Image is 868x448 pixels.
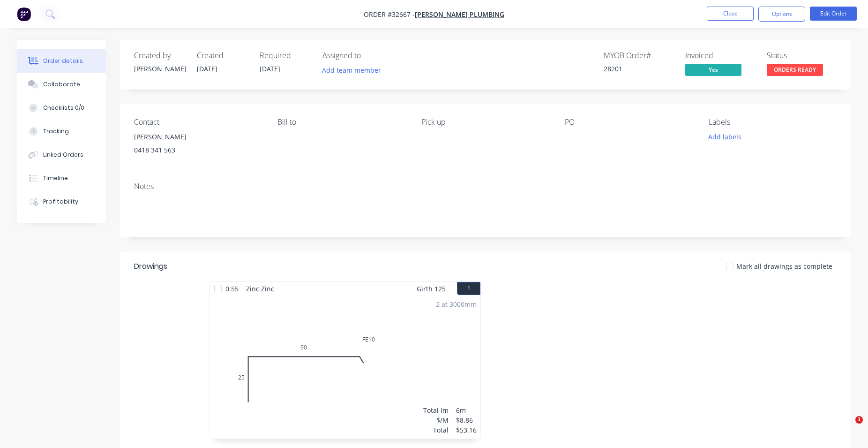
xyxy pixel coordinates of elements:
span: ORDERS READY [767,64,823,76]
span: Mark all drawings as complete [736,261,832,271]
div: Linked Orders [43,151,83,159]
button: Profitability [17,190,106,213]
div: 6m [456,405,477,415]
button: Close [707,7,754,21]
div: Timeline [43,174,68,182]
button: Add team member [317,64,386,76]
div: MYOB Order # [604,51,674,60]
div: 28201 [604,64,674,74]
span: Zinc Zinc [242,282,278,296]
button: ORDERS READY [767,64,823,78]
div: Labels [709,118,837,127]
div: Profitability [43,197,78,206]
div: $8.86 [456,415,477,425]
div: Order details [43,57,83,65]
div: Notes [134,182,837,191]
div: [PERSON_NAME] [134,130,262,144]
span: Order #32667 - [364,10,415,19]
a: [PERSON_NAME] PLUMBING [415,10,504,19]
span: 1 [855,416,863,424]
span: [DATE] [260,64,280,73]
div: Created by [134,51,186,60]
button: Edit Order [810,7,857,21]
button: 1 [457,282,480,295]
span: Yes [685,64,741,76]
div: 025FE10902 at 3000mmTotal lm$/MTotal6m$8.86$53.16 [210,296,480,439]
iframe: Intercom live chat [836,416,859,439]
div: [PERSON_NAME]0418 341 563 [134,130,262,160]
div: Invoiced [685,51,756,60]
div: PO [565,118,693,127]
div: Drawings [134,261,167,272]
div: Required [260,51,311,60]
div: Collaborate [43,80,80,89]
div: Assigned to [322,51,416,60]
button: Timeline [17,167,106,190]
button: Collaborate [17,73,106,96]
span: [DATE] [197,64,217,73]
div: Created [197,51,248,60]
button: Add labels [703,130,746,143]
button: Tracking [17,120,106,143]
button: Options [758,7,805,22]
button: Order details [17,49,106,73]
div: [PERSON_NAME] [134,64,186,74]
button: Add team member [322,64,386,76]
div: Status [767,51,837,60]
span: Girth 125 [417,282,446,296]
div: $53.16 [456,425,477,435]
img: Factory [17,7,31,21]
div: Bill to [277,118,406,127]
div: Tracking [43,127,69,136]
span: 0.55 [222,282,242,296]
div: Checklists 0/0 [43,104,84,112]
div: Total [423,425,449,435]
div: Pick up [421,118,550,127]
div: Contact [134,118,262,127]
button: Checklists 0/0 [17,96,106,120]
button: Linked Orders [17,143,106,167]
div: 2 at 3000mm [436,299,477,309]
div: 0418 341 563 [134,144,262,157]
div: Total lm [423,405,449,415]
div: $/M [423,415,449,425]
